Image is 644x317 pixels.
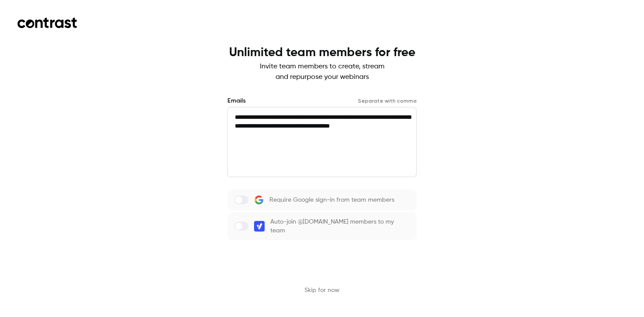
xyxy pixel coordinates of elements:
[229,61,415,82] p: Invite team members to create, stream and repurpose your webinars
[304,286,340,295] button: Skip for now
[227,189,417,210] label: Require Google sign-in from team members
[229,46,415,60] h1: Unlimited team members for free
[254,221,265,232] img: Vantage
[227,96,246,105] label: Emails
[227,212,417,240] label: Auto-join @[DOMAIN_NAME] members to my team
[227,251,417,272] button: Send invites
[358,97,417,104] p: Separate with comma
